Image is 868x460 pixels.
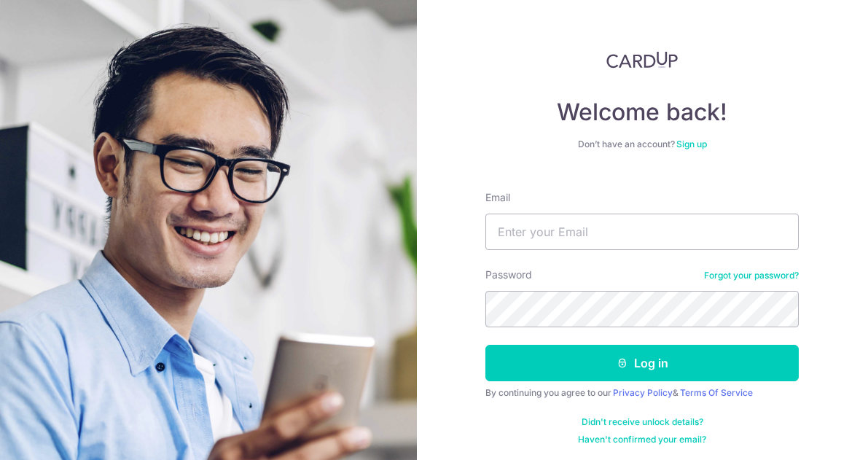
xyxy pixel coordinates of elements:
label: Password [485,268,532,282]
button: Log in [485,345,799,381]
a: Terms Of Service [680,387,753,398]
a: Privacy Policy [613,387,673,398]
div: Don’t have an account? [485,139,799,150]
h4: Welcome back! [485,98,799,127]
a: Didn't receive unlock details? [582,416,703,428]
img: CardUp Logo [606,51,678,69]
a: Forgot your password? [704,270,799,281]
label: Email [485,190,510,205]
div: By continuing you agree to our & [485,387,799,399]
input: Enter your Email [485,214,799,250]
a: Haven't confirmed your email? [578,434,706,445]
a: Sign up [676,139,707,149]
